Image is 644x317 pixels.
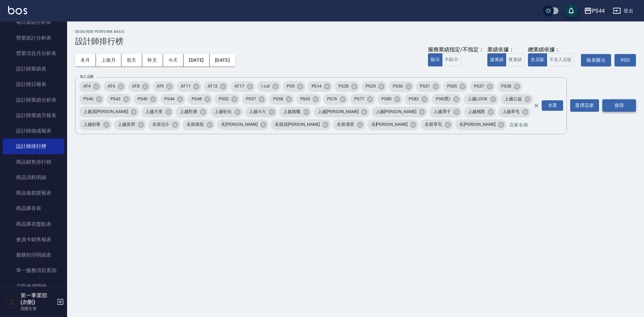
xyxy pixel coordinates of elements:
span: PS80 [377,96,395,102]
a: 報表匯出 [581,54,611,66]
span: PS65 [296,96,314,102]
span: 上越大里 [141,108,167,115]
div: 名留南投 [182,119,215,130]
div: 上越大里 [141,107,174,117]
span: PS9 [283,83,299,90]
button: 不顯示 [442,53,461,66]
span: PS82 [405,96,423,102]
button: PS44 [581,4,607,18]
h3: 設計師排行榜 [75,37,636,46]
span: PS14 [308,83,326,90]
button: 含店販 [528,53,547,66]
span: 上越公益 [500,96,526,102]
span: AT12 [204,83,221,90]
a: 單一服務項目查詢 [3,263,64,278]
div: PS44 [592,7,605,15]
div: 上越對應 [176,107,208,117]
div: PS76 [323,94,348,105]
span: AT9 [153,83,168,90]
div: PS14 [308,81,333,92]
span: PS30 [389,83,407,90]
a: 商品銷售排行榜 [3,154,64,170]
span: 上越草屯 [498,108,524,115]
div: 上越[PERSON_NAME] [372,107,427,117]
a: 店販抽成明細 [3,278,64,294]
span: 上越[PERSON_NAME] [372,108,420,115]
button: 登出 [610,5,636,17]
a: 設計師業績表 [3,61,64,76]
a: 設計師日報表 [3,76,64,92]
span: PS28 [334,83,353,90]
a: 每日業績分析表 [3,14,64,30]
div: PS44 [160,94,185,105]
a: 商品進銷貨報表 [3,185,64,201]
span: AT8 [128,83,144,90]
div: PS58 [269,94,294,105]
div: 上越員[PERSON_NAME] [79,107,139,117]
button: 本月 [75,54,96,66]
span: PS76 [323,96,341,102]
span: 名留埔里 [333,121,358,128]
div: PS29 [362,81,387,92]
div: PS65 [296,94,321,105]
label: 加入店家 [80,74,94,79]
button: 今天 [163,54,184,66]
div: PS35 [443,81,468,92]
span: I cut [257,83,274,90]
span: 上越[PERSON_NAME] [314,108,362,115]
div: 名留草屯 [421,119,453,130]
div: I cut [257,81,281,92]
button: [DATE] [210,54,235,66]
a: 商品消耗明細 [3,170,64,185]
span: 上越旗艦 [279,108,305,115]
div: 上越公益 [500,94,533,105]
div: PS38 [497,81,522,92]
div: AT9 [153,81,175,92]
img: Logo [8,6,27,14]
button: Open [540,99,565,112]
a: 服務扣項明細表 [3,247,64,263]
div: PS9(舊) [432,94,462,105]
div: AT12 [204,81,228,92]
div: PS57 [242,94,267,105]
button: 選擇店家 [570,99,599,112]
span: 上越鉑客 [79,121,105,128]
div: 名[PERSON_NAME] [367,119,419,130]
span: 上越對應 [176,108,201,115]
div: PS77 [350,94,375,105]
div: AT4 [79,81,102,92]
h2: Designer Perform Basic [75,30,636,34]
button: 實業績 [506,53,525,66]
span: 名[PERSON_NAME] [217,121,261,128]
div: 上越LOOK [464,94,498,105]
span: 上越LOOK [464,96,491,102]
a: 會員卡銷售報表 [3,232,64,247]
a: 營業統計分析表 [3,30,64,46]
div: 上越旗艦 [279,107,312,117]
button: Clear [532,101,541,110]
div: PS30 [389,81,414,92]
button: 虛業績 [487,53,506,66]
div: AT6 [104,81,126,92]
div: 名留埔里 [333,119,365,130]
div: 名[PERSON_NAME] [455,119,506,130]
span: PS42 [106,96,124,102]
div: PS28 [334,81,360,92]
div: 上越斗六 [245,107,277,117]
span: 名留南投 [182,121,208,128]
span: PS9(舊) [432,96,455,102]
span: PS40 [79,96,97,102]
div: PS31 [416,81,441,92]
span: 名留草屯 [421,121,446,128]
a: 設計師抽成報表 [3,123,64,139]
div: PS48 [187,94,213,105]
div: 上越潭子 [429,107,462,117]
span: PS77 [350,96,368,102]
div: 上越鉑客 [79,119,112,130]
span: 上越無限 [464,108,489,115]
a: 商品庫存表 [3,201,64,216]
span: 上越斗六 [245,108,270,115]
div: 總業績依據： [528,46,578,53]
span: PS37 [470,83,488,90]
div: 上越彰化 [210,107,243,117]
